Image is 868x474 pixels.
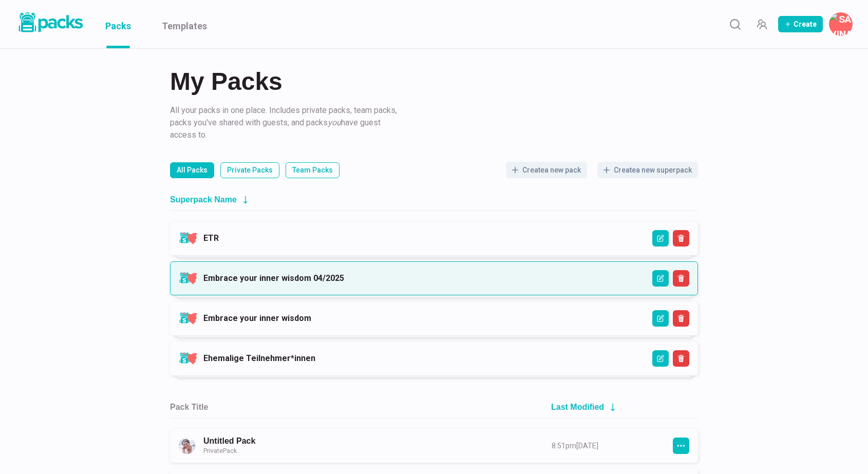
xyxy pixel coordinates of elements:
button: Savina Tilmann [829,12,853,36]
img: Packs logo [15,10,85,34]
button: Manage Team Invites [751,14,772,34]
button: Delete Superpack [673,350,689,367]
button: Delete Superpack [673,270,689,287]
button: Delete Superpack [673,310,689,327]
button: Createa new pack [506,162,587,178]
h2: Superpack Name [170,195,237,204]
h2: My Packs [170,69,698,94]
p: All Packs [177,165,207,176]
button: Delete Superpack [673,230,689,247]
button: Edit [652,270,669,287]
button: Create Pack [778,16,823,32]
button: Edit [652,230,669,247]
p: All your packs in one place. Includes private packs, team packs, packs you've shared with guests,... [170,104,401,141]
h2: Last Modified [551,402,604,412]
p: Private Packs [227,165,273,176]
a: Packs logo [15,10,85,38]
i: you [328,118,341,127]
button: Edit [652,310,669,327]
h2: Pack Title [170,402,208,412]
button: Createa new superpack [597,162,698,178]
button: Search [725,14,745,34]
button: Edit [652,350,669,367]
p: Team Packs [292,165,333,176]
